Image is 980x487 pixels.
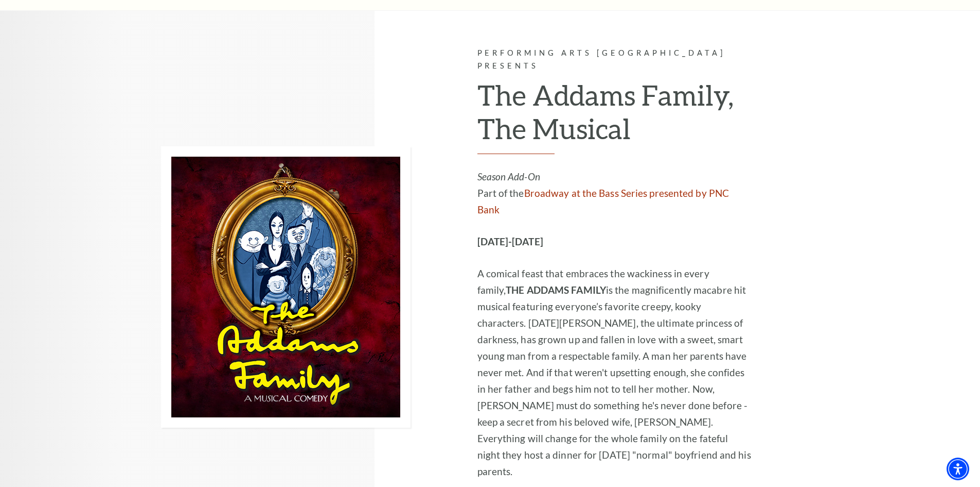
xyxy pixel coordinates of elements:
[477,171,540,182] em: Season Add-On
[947,458,969,480] div: Accessibility Menu
[506,284,606,296] strong: THE ADDAMS FAMILY
[477,187,729,215] a: Broadway at the Bass Series presented by PNC Bank
[477,47,753,73] p: Performing Arts [GEOGRAPHIC_DATA] Presents
[477,78,753,154] h2: The Addams Family, The Musical
[477,265,753,480] p: A comical feast that embraces the wackiness in every family, is the magnificently macabre hit mus...
[477,169,753,218] p: Part of the
[477,236,543,247] strong: [DATE]-[DATE]
[161,146,411,428] img: Performing Arts Fort Worth Presents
